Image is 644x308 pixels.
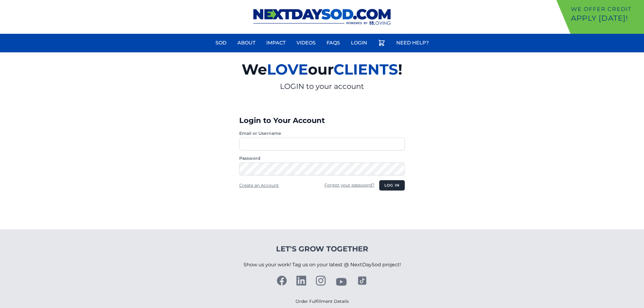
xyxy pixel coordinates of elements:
[347,36,371,50] a: Login
[239,155,405,161] label: Password
[296,299,349,304] a: Order Fulfillment Details
[212,36,230,50] a: Sod
[379,180,405,191] button: Log in
[243,254,401,276] p: Show us your work! Tag us on your latest @ NextDaySod project!
[323,36,344,50] a: FAQs
[171,82,473,91] p: LOGIN to your account
[571,13,642,23] p: Apply [DATE]!
[571,5,642,13] p: We offer Credit
[171,57,473,82] h2: We our !
[267,61,308,78] span: LOVE
[293,36,319,50] a: Videos
[243,244,401,254] h4: Let's Grow Together
[324,182,374,188] a: Forgot your password?
[263,36,289,50] a: Impact
[234,36,259,50] a: About
[239,116,405,125] h3: Login to Your Account
[393,36,432,50] a: Need Help?
[334,61,398,78] span: CLIENTS
[239,130,405,136] label: Email or Username
[239,183,279,188] a: Create an Account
